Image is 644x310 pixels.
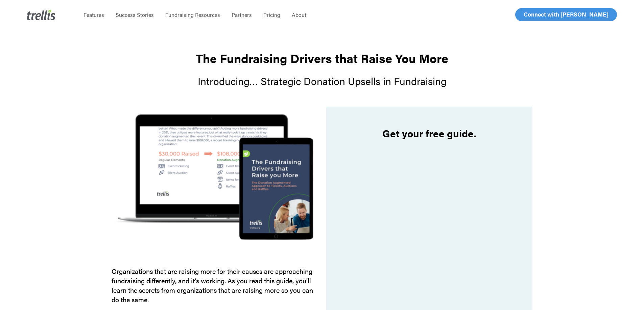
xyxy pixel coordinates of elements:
[78,11,110,18] a: Features
[84,11,104,19] span: Features
[116,11,154,19] span: Success Stories
[101,107,328,248] img: The Fundraising Drivers that Raise You More Guide Cover
[515,8,617,21] a: Connect with [PERSON_NAME]
[292,11,306,19] span: About
[110,11,160,18] a: Success Stories
[226,11,258,18] a: Partners
[382,126,476,140] strong: Get your free guide.
[232,11,252,19] span: Partners
[524,10,609,18] span: Connect with [PERSON_NAME]
[27,9,55,20] img: Trellis
[196,49,448,67] strong: The Fundraising Drivers that Raise You More
[198,74,447,88] span: Introducing… Strategic Donation Upsells in Fundraising
[286,11,312,18] a: About
[263,11,280,19] span: Pricing
[165,11,220,19] span: Fundraising Resources
[258,11,286,18] a: Pricing
[160,11,226,18] a: Fundraising Resources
